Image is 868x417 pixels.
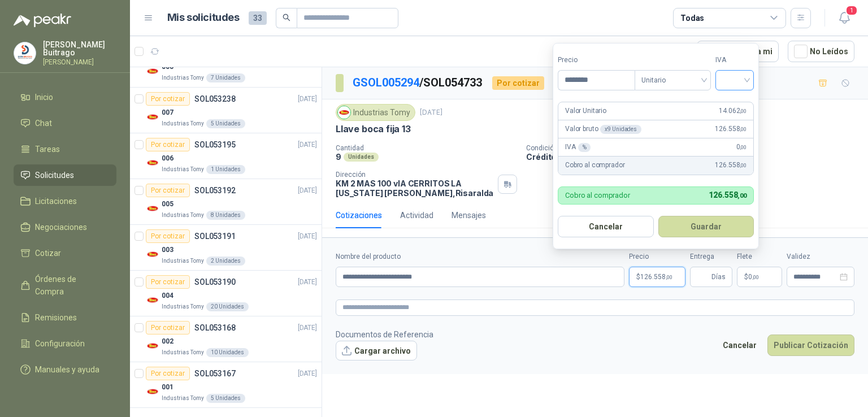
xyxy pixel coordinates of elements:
button: Cancelar [558,216,654,237]
p: Industrias Tomy [162,119,204,128]
p: SOL053191 [194,232,236,240]
p: [DATE] [420,107,442,118]
p: Cobro al comprador [565,192,630,199]
div: Por cotizar [146,321,190,335]
p: Valor bruto [565,124,641,134]
p: $126.558,00 [629,267,685,287]
label: Validez [787,251,854,262]
p: 005 [162,199,173,210]
p: 9 [336,152,341,162]
p: Industrias Tomy [162,348,204,357]
p: Condición de pago [526,144,863,152]
p: SOL053238 [194,95,236,103]
div: 2 Unidades [206,257,245,266]
a: Solicitudes [14,164,116,186]
span: 126.558 [715,160,747,171]
div: Por cotizar [146,138,190,151]
div: 5 Unidades [206,394,245,403]
a: Cotizar [14,242,116,264]
div: 7 Unidades [206,73,245,82]
a: Por cotizarSOL053168[DATE] Company Logo002Industrias Tomy10 Unidades [130,316,322,362]
img: Company Logo [146,339,159,353]
div: Por cotizar [146,275,190,289]
div: 1 Unidades [206,165,245,174]
img: Company Logo [146,64,159,78]
span: ,00 [740,126,747,132]
p: $ 0,00 [737,267,782,287]
a: Por cotizarSOL053195[DATE] Company Logo006Industrias Tomy1 Unidades [130,133,322,179]
h1: Mis solicitudes [167,10,240,26]
span: Tareas [35,143,60,155]
div: Por cotizar [492,76,544,90]
div: x 9 Unidades [600,125,641,134]
div: Por cotizar [146,92,190,106]
img: Company Logo [146,110,159,124]
span: ,00 [740,144,747,150]
p: Industrias Tomy [162,257,204,266]
div: Mensajes [452,209,486,221]
a: GSOL005294 [353,76,419,89]
p: KM 2 MAS 100 vIA CERRITOS LA [US_STATE] [PERSON_NAME] , Risaralda [336,179,493,198]
span: ,00 [740,108,747,114]
p: Cobro al comprador [565,160,624,171]
p: Valor Unitario [565,106,606,116]
p: 007 [162,107,173,118]
p: Llave boca fija 13 [336,123,411,135]
img: Company Logo [146,293,159,307]
span: $ [744,273,748,280]
button: No Leídos [788,41,854,62]
label: Precio [558,55,635,66]
span: Inicio [35,91,53,103]
img: Logo peakr [14,14,71,27]
button: 1 [834,8,854,28]
a: Configuración [14,333,116,354]
span: search [283,14,290,21]
p: 006 [162,153,173,164]
span: Unitario [641,72,704,89]
p: Industrias Tomy [162,211,204,220]
span: Días [711,267,726,286]
div: % [578,143,591,152]
div: Todas [680,12,704,24]
a: Remisiones [14,307,116,328]
a: Negociaciones [14,216,116,238]
img: Company Logo [146,385,159,398]
button: Publicar Cotización [767,335,854,356]
p: 003 [162,245,173,255]
p: SOL053167 [194,370,236,377]
p: [DATE] [298,140,317,150]
span: 126.558 [640,273,672,280]
img: Company Logo [14,42,36,64]
label: Entrega [690,251,732,262]
a: Por cotizarSOL053190[DATE] Company Logo004Industrias Tomy20 Unidades [130,271,322,316]
p: Industrias Tomy [162,394,204,403]
p: Industrias Tomy [162,165,204,174]
a: Inicio [14,86,116,108]
p: SOL053168 [194,324,236,332]
p: Cantidad [336,144,517,152]
a: Tareas [14,138,116,160]
span: 0 [736,142,747,153]
label: IVA [715,55,754,66]
button: Guardar [658,216,754,237]
img: Company Logo [146,156,159,170]
button: Cargar archivo [336,341,417,361]
div: Industrias Tomy [336,104,415,121]
p: [DATE] [298,185,317,196]
p: 004 [162,290,173,301]
a: Por cotizarSOL053192[DATE] Company Logo005Industrias Tomy8 Unidades [130,179,322,225]
a: Por cotizarSOL053238[DATE] Company Logo007Industrias Tomy5 Unidades [130,88,322,133]
p: SOL053195 [194,141,236,149]
div: Por cotizar [146,184,190,197]
p: [DATE] [298,323,317,333]
p: [DATE] [298,368,317,379]
div: 5 Unidades [206,119,245,128]
p: IVA [565,142,591,153]
a: Chat [14,112,116,134]
p: Industrias Tomy [162,73,204,82]
div: 20 Unidades [206,302,249,311]
p: [PERSON_NAME] [43,59,116,66]
span: Licitaciones [35,195,77,207]
span: 126.558 [715,124,747,134]
p: / SOL054733 [353,74,483,92]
